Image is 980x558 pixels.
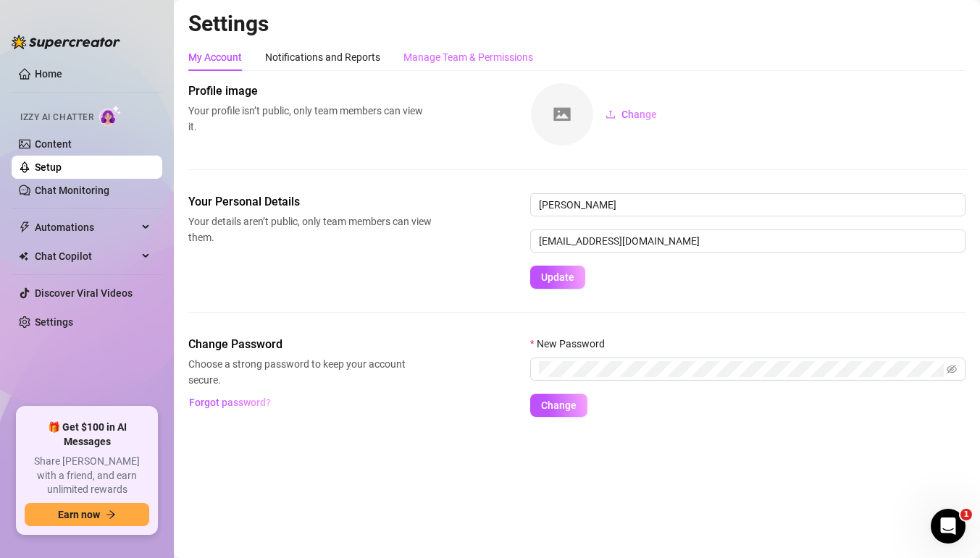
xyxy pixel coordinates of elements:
span: Share [PERSON_NAME] with a friend, and earn unlimited rewards [25,455,149,497]
span: arrow-right [106,510,116,520]
div: Manage Team & Permissions [403,49,533,65]
input: Enter new email [530,229,966,253]
span: Izzy AI Chatter [20,111,93,124]
iframe: Intercom live chat [931,509,966,544]
span: Change [541,400,577,411]
div: Notifications and Reports [265,49,380,65]
a: Settings [35,316,73,328]
span: Profile image [188,83,432,100]
span: 1 [960,509,972,520]
img: logo-BBDzfeDw.svg [12,35,120,49]
span: Change Password [188,336,432,353]
button: Forgot password? [188,391,271,414]
span: Change [621,109,657,120]
span: thunderbolt [19,221,30,233]
a: Content [35,138,72,150]
a: Setup [35,161,62,173]
span: 🎁 Get $100 in AI Messages [25,420,149,449]
span: Your profile isn’t public, only team members can view it. [188,103,432,135]
a: Chat Monitoring [35,185,109,196]
h2: Settings [188,10,966,38]
a: Home [35,68,62,80]
span: Earn now [58,509,100,520]
span: Your details aren’t public, only team members can view them. [188,214,432,245]
span: Update [541,271,574,283]
img: Chat Copilot [19,251,28,261]
label: New Password [530,336,614,352]
a: Discover Viral Videos [35,287,133,299]
span: Your Personal Details [188,193,432,211]
span: Forgot password? [189,397,271,408]
input: Enter name [530,193,966,216]
button: Earn nowarrow-right [25,503,149,526]
input: New Password [539,361,944,377]
button: Change [530,394,587,417]
button: Change [594,103,669,126]
img: square-placeholder.png [531,83,593,145]
img: AI Chatter [99,105,122,126]
span: Choose a strong password to keep your account secure. [188,356,432,388]
span: Chat Copilot [35,245,138,268]
button: Update [530,266,585,289]
span: Automations [35,216,138,239]
span: upload [606,109,616,119]
span: eye-invisible [947,364,957,374]
div: My Account [188,49,242,65]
